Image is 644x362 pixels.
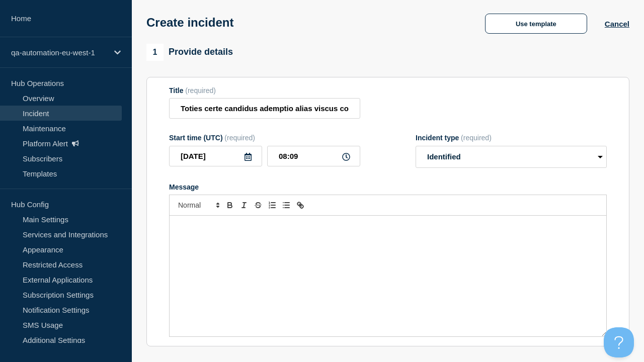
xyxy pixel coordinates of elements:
[293,199,307,211] button: Toggle link
[461,134,492,142] span: (required)
[267,146,360,166] input: HH:MM
[237,199,251,211] button: Toggle italic text
[604,327,634,357] iframe: Help Scout Beacon - Open
[485,14,587,34] button: Use template
[146,44,233,61] div: Provide details
[170,216,606,336] div: Message
[169,86,360,95] div: Title
[169,98,360,119] input: Title
[279,199,293,211] button: Toggle bulleted list
[11,48,108,57] p: qa-automation-eu-west-1
[169,146,262,166] input: YYYY-MM-DD
[185,86,216,95] span: (required)
[169,134,360,142] div: Start time (UTC)
[224,134,255,142] span: (required)
[416,146,607,168] select: Incident type
[223,199,237,211] button: Toggle bold text
[174,199,223,211] span: Font size
[251,199,265,211] button: Toggle strikethrough text
[605,20,629,28] button: Cancel
[169,183,607,191] div: Message
[146,16,233,30] h1: Create incident
[265,199,279,211] button: Toggle ordered list
[146,44,164,61] span: 1
[416,134,607,142] div: Incident type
